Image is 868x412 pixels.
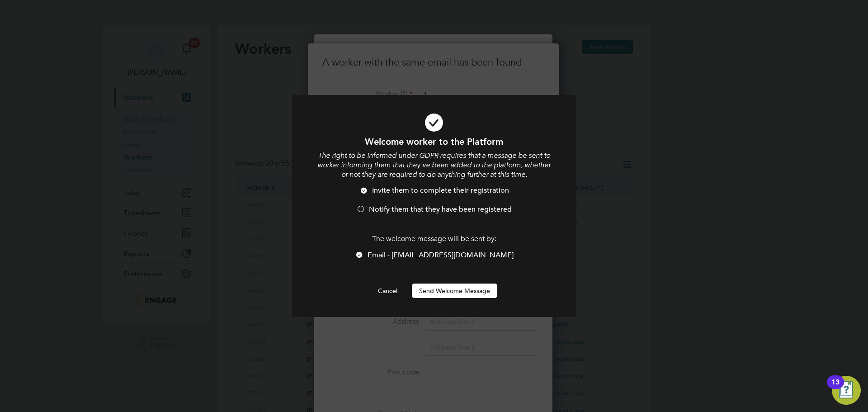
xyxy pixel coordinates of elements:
[371,284,405,298] button: Cancel
[316,234,552,244] p: The welcome message will be sent by:
[317,151,551,179] i: The right to be informed under GDPR requires that a message be sent to worker informing them that...
[832,376,861,405] button: Open Resource Center, 13 new notifications
[316,136,552,147] h1: Welcome worker to the Platform
[372,186,509,195] span: Invite them to complete their registration
[368,251,514,260] span: Email - [EMAIL_ADDRESS][DOMAIN_NAME]
[369,205,512,214] span: Notify them that they have been registered
[831,382,840,394] div: 13
[412,284,497,298] button: Send Welcome Message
